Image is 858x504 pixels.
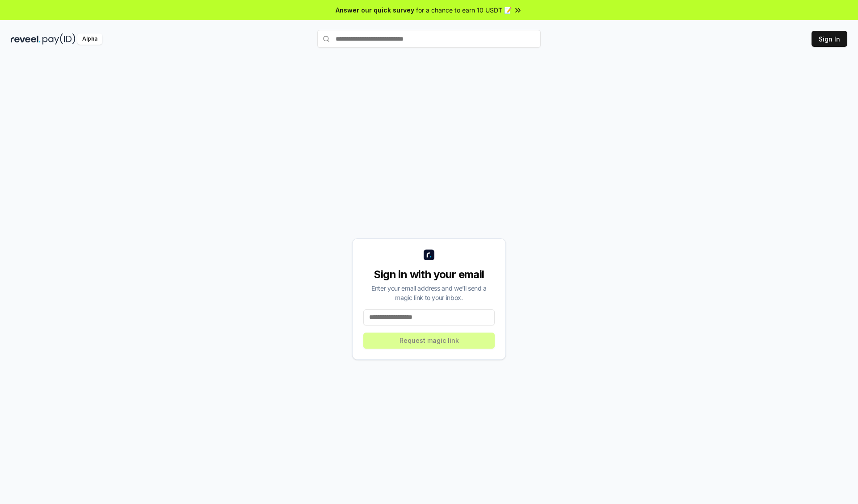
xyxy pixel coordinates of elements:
span: for a chance to earn 10 USDT 📝 [416,5,512,15]
div: Alpha [77,33,102,45]
img: logo_small [424,250,434,260]
img: pay_id [42,33,76,45]
span: Answer our quick survey [336,5,414,15]
button: Sign In [812,31,847,47]
div: Enter your email address and we’ll send a magic link to your inbox. [363,283,495,302]
img: reveel_dark [11,33,41,45]
div: Sign in with your email [363,267,495,282]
